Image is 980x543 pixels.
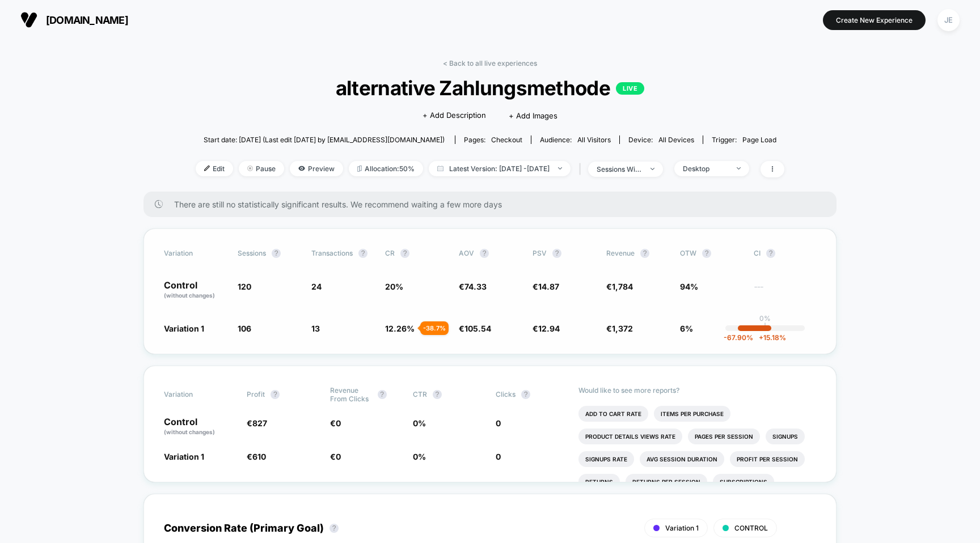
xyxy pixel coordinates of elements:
[496,418,501,428] span: 0
[934,9,963,32] button: JE
[464,135,522,144] div: Pages:
[385,324,415,333] span: 12.26 %
[433,390,442,399] button: ?
[616,82,644,95] p: LIVE
[496,390,516,398] span: Clicks
[712,135,776,144] div: Trigger:
[464,324,491,333] span: 105.54
[713,474,774,490] li: Subscriptions
[937,9,960,31] div: JE
[311,282,322,291] span: 24
[538,324,560,333] span: 12.94
[578,429,682,444] li: Product Details Views Rate
[521,390,530,399] button: ?
[420,321,449,335] div: - 38.7 %
[400,249,409,258] button: ?
[533,282,559,291] span: €
[252,418,267,428] span: 827
[252,452,266,461] span: 610
[196,161,233,176] span: Edit
[606,324,633,333] span: €
[238,324,251,333] span: 106
[742,135,776,144] span: Page Load
[290,161,343,176] span: Preview
[612,324,633,333] span: 1,372
[174,200,814,209] span: There are still no statistically significant results. We recommend waiting a few more days
[164,281,226,300] p: Control
[164,429,215,435] span: (without changes)
[654,406,730,422] li: Items Per Purchase
[413,390,427,398] span: CTR
[680,249,742,258] span: OTW
[349,161,423,176] span: Allocation: 50%
[164,324,204,333] span: Variation 1
[204,166,210,171] img: edit
[311,324,320,333] span: 13
[509,111,557,120] span: + Add Images
[533,249,547,257] span: PSV
[385,249,395,257] span: CR
[619,135,703,144] span: Device:
[413,452,426,461] span: 0 %
[443,59,537,67] a: < Back to all live experiences
[247,166,253,171] img: end
[358,249,367,258] button: ?
[459,324,491,333] span: €
[164,417,235,436] p: Control
[17,11,132,29] button: [DOMAIN_NAME]
[164,452,204,461] span: Variation 1
[754,249,816,258] span: CI
[730,451,805,467] li: Profit Per Session
[330,452,341,461] span: €
[688,429,760,444] li: Pages Per Session
[459,249,474,257] span: AOV
[658,135,694,144] span: all devices
[491,135,522,144] span: checkout
[413,418,426,428] span: 0 %
[650,168,654,170] img: end
[724,333,753,342] span: -67.90 %
[626,474,707,490] li: Returns Per Session
[247,390,265,398] span: Profit
[766,249,775,258] button: ?
[606,249,635,257] span: Revenue
[496,452,501,461] span: 0
[533,324,560,333] span: €
[734,524,768,532] span: CONTROL
[437,166,443,171] img: calendar
[759,314,771,323] p: 0%
[702,249,711,258] button: ?
[577,135,611,144] span: All Visitors
[576,161,588,177] span: |
[578,386,816,394] p: Would like to see more reports?
[665,524,699,532] span: Variation 1
[823,10,926,30] button: Create New Experience
[378,390,387,399] button: ?
[540,135,611,144] div: Audience:
[538,282,559,291] span: 14.87
[754,283,816,300] span: ---
[464,282,487,291] span: 74.33
[759,333,763,342] span: +
[385,282,403,291] span: 20 %
[597,165,642,173] div: sessions with impression
[46,14,128,26] span: [DOMAIN_NAME]
[578,451,634,467] li: Signups Rate
[640,451,724,467] li: Avg Session Duration
[336,452,341,461] span: 0
[558,167,562,169] img: end
[238,249,266,257] span: Sessions
[225,76,755,100] span: alternative Zahlungsmethode
[423,110,486,121] span: + Add Description
[336,418,341,428] span: 0
[164,386,226,403] span: Variation
[552,249,561,258] button: ?
[737,167,741,169] img: end
[20,11,37,28] img: Visually logo
[764,323,766,331] p: |
[429,161,571,176] span: Latest Version: [DATE] - [DATE]
[683,164,728,173] div: Desktop
[578,406,648,422] li: Add To Cart Rate
[247,418,267,428] span: €
[330,386,372,403] span: Revenue From Clicks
